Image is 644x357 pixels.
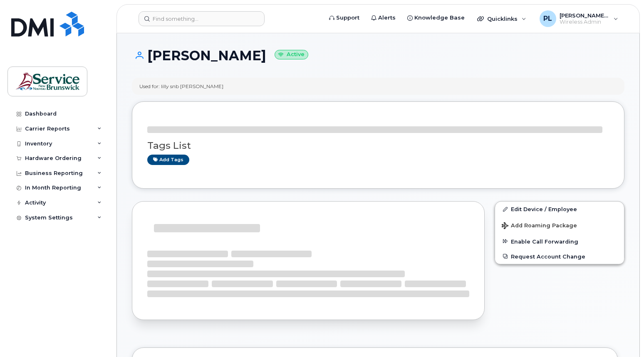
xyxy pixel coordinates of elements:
a: Add tags [147,155,189,165]
button: Add Roaming Package [495,217,624,234]
span: Enable Call Forwarding [511,238,578,244]
button: Enable Call Forwarding [495,234,624,249]
a: Edit Device / Employee [495,202,624,217]
small: Active [275,50,308,59]
span: Add Roaming Package [502,222,577,230]
h3: Tags List [147,140,609,151]
button: Request Account Change [495,249,624,264]
h1: [PERSON_NAME] [132,48,624,63]
div: Used for: lilly snb [PERSON_NAME] [139,83,223,90]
